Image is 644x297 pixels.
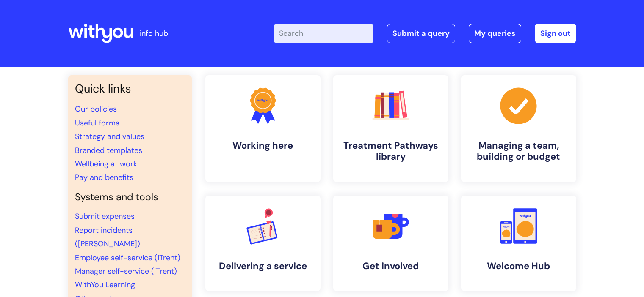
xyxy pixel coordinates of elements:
[333,196,448,291] a: Get involved
[274,24,576,43] div: | -
[75,131,144,142] a: Strategy and values
[205,75,321,182] a: Working here
[75,82,185,95] h3: Quick links
[75,266,177,276] a: Manager self-service (iTrent)
[535,24,576,43] a: Sign out
[468,140,569,163] h4: Managing a team, building or budget
[333,75,448,182] a: Treatment Pathways library
[75,253,180,263] a: Employee self-service (iTrent)
[212,261,314,272] h4: Delivering a service
[205,196,321,291] a: Delivering a service
[461,75,576,182] a: Managing a team, building or budget
[274,24,373,43] input: Search
[75,280,135,290] a: WithYou Learning
[468,261,569,272] h4: Welcome Hub
[75,225,140,249] a: Report incidents ([PERSON_NAME])
[75,145,142,155] a: Branded templates
[75,104,117,114] a: Our policies
[387,24,455,43] a: Submit a query
[75,172,133,183] a: Pay and benefits
[340,261,442,272] h4: Get involved
[140,27,168,40] p: info hub
[75,118,119,128] a: Useful forms
[212,140,314,151] h4: Working here
[75,211,135,221] a: Submit expenses
[461,196,576,291] a: Welcome Hub
[75,191,185,203] h4: Systems and tools
[75,159,137,169] a: Wellbeing at work
[469,24,521,43] a: My queries
[340,140,442,163] h4: Treatment Pathways library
